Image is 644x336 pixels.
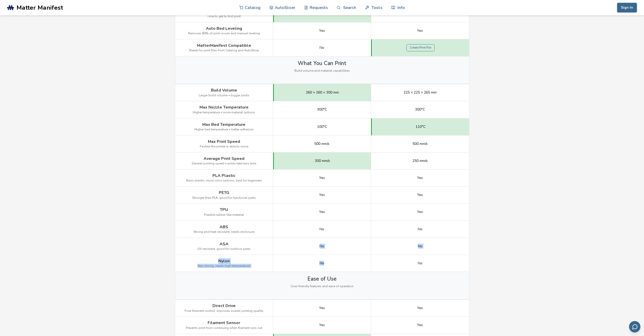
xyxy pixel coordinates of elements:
span: ABS [220,225,228,229]
span: 10 minutes [313,12,331,16]
span: UV resistant, good for outdoor parts [197,247,251,251]
span: Finer filament control, improves overall printing quality [185,309,263,313]
span: No [320,46,324,50]
span: Direct Drive [212,303,236,308]
span: PLA Plastic [212,173,235,178]
span: Very strong, needs high temperatures [197,264,251,268]
span: No [418,244,422,248]
span: 110°C [416,125,425,129]
span: Yes [417,323,423,327]
span: No [418,261,422,265]
span: Max Bed Temperature [202,122,245,127]
span: User-friendly features and ease of operation [291,285,354,288]
span: Matter Manifest [16,4,63,11]
span: General printing speed = prints take less time [192,162,256,165]
span: Flexible rubber-like material [204,213,244,217]
span: Yes [319,210,325,214]
span: Higher bed temperature = better adhesion [194,128,254,131]
span: 260 × 260 × 300 mm [306,90,339,95]
span: Nylon [218,259,230,263]
span: Yes [319,306,325,310]
span: Strong and heat resistant, needs enclosure [193,230,254,234]
span: PETG [219,190,229,195]
span: Removes 80% of print issues and manual leveling [188,32,260,35]
span: Higher temperature = more material options [193,111,255,114]
span: Build volume and material capabilities [294,69,350,73]
span: No [320,261,324,265]
span: 300°C [317,108,327,112]
span: Ease of Use [307,276,337,282]
span: Time to get to first print [207,15,241,18]
span: Yes [417,29,423,33]
span: 300°C [415,108,425,112]
span: Stronger than PLA, good for functional parts [192,196,256,200]
a: Create Print File [406,44,435,51]
span: 500 mm/s [314,142,329,146]
span: 60 minutes [411,12,429,16]
span: Max Nozzle Temperature [200,105,249,110]
span: Yes [319,176,325,180]
span: No [320,227,324,231]
span: Build Volume [211,88,237,93]
span: Average Print Speed [204,156,244,161]
span: Auto Bed Leveling [206,26,242,31]
span: Prevents print from continuing when filament runs out [186,326,262,330]
span: 500 mm/s [412,142,428,146]
span: 250 mm/s [412,159,428,163]
span: TPU [220,207,228,212]
span: Yes [319,193,325,197]
span: Yes [417,193,423,197]
span: Yes [319,29,325,33]
span: Yes [417,306,423,310]
span: Larger build volume = bigger prints [199,94,249,97]
span: Ready for print files from Catalog and AutoSlicer [189,49,259,52]
span: 100°C [317,125,327,129]
span: Filament Sensor [208,320,240,325]
span: ASA [220,242,228,246]
span: 225 × 225 × 265 mm [404,90,437,95]
span: MatterManifest Compatible [197,43,251,48]
span: Max Print Speed [208,139,240,144]
button: Sign In [617,3,637,12]
span: No [418,227,422,231]
span: Basic plastic, most color options, best for beginners [186,179,262,182]
span: Yes [319,323,325,327]
span: Fastest the printer is able to move [200,145,248,148]
span: Yes [417,210,423,214]
span: 300 mm/s [315,159,330,163]
span: What You Can Print [298,60,346,66]
span: Yes [417,176,423,180]
span: No [320,244,324,248]
button: Send feedback via email [629,321,640,332]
